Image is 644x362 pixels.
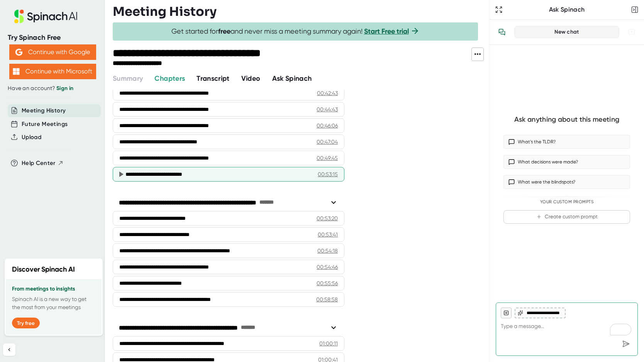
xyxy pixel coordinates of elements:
[22,159,64,168] button: Help Center
[15,49,22,56] img: Aehbyd4JwY73AAAAAElFTkSuQmCC
[12,286,95,292] h3: From meetings to insights
[501,318,633,337] textarea: To enrich screen reader interactions, please activate Accessibility in Grammarly extension settings
[317,154,338,162] div: 00:49:45
[9,44,96,60] button: Continue with Google
[56,85,73,92] a: Sign in
[317,263,338,271] div: 00:54:46
[317,105,338,113] div: 00:44:43
[154,74,185,83] span: Chapters
[171,27,420,36] span: Get started for and never miss a meeting summary again!
[113,74,143,83] span: Summary
[241,73,261,84] button: Video
[8,85,97,92] div: Have an account?
[22,159,56,168] span: Help Center
[503,199,630,205] div: Your Custom Prompts
[22,133,41,142] button: Upload
[317,138,338,146] div: 00:47:04
[22,106,66,115] button: Meeting History
[503,175,630,189] button: What were the blindspots?
[272,73,312,84] button: Ask Spinach
[197,73,230,84] button: Transcript
[629,4,640,15] button: Close conversation sidebar
[218,27,230,36] b: free
[519,29,614,36] div: New chat
[113,4,217,19] h3: Meeting History
[503,210,630,224] button: Create custom prompt
[503,135,630,149] button: What’s the TLDR?
[503,155,630,169] button: What decisions were made?
[494,24,510,40] button: View conversation history
[154,73,185,84] button: Chapters
[12,318,40,328] button: Try free
[9,64,96,79] button: Continue with Microsoft
[3,343,15,356] button: Collapse sidebar
[619,337,633,351] div: Send message
[12,264,75,275] h2: Discover Spinach AI
[12,295,95,311] p: Spinach AI is a new way to get the most from your meetings
[197,74,230,83] span: Transcript
[316,296,338,303] div: 00:58:58
[272,74,312,83] span: Ask Spinach
[504,6,629,14] div: Ask Spinach
[113,73,143,84] button: Summary
[241,74,261,83] span: Video
[317,214,338,222] div: 00:53:20
[317,279,338,287] div: 00:55:56
[317,89,338,97] div: 00:42:43
[22,120,68,129] button: Future Meetings
[318,231,338,238] div: 00:53:41
[317,122,338,129] div: 00:46:06
[318,170,338,178] div: 00:53:15
[514,115,619,124] div: Ask anything about this meeting
[319,340,338,347] div: 01:00:11
[317,247,338,255] div: 00:54:18
[364,27,409,36] a: Start Free trial
[493,4,504,15] button: Expand to Ask Spinach page
[8,33,97,42] div: Try Spinach Free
